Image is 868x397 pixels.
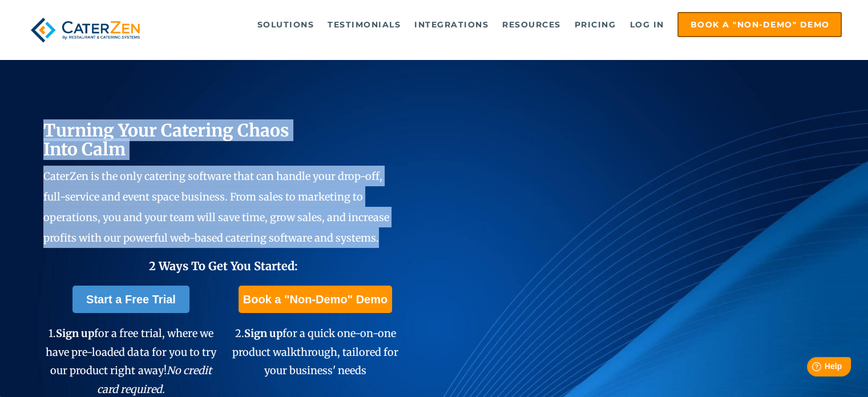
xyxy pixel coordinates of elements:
[46,327,216,395] span: 1. for a free trial, where we have pre-loaded data for you to try our product right away!
[322,13,406,36] a: Testimonials
[409,13,494,36] a: Integrations
[165,12,842,37] div: Navigation Menu
[148,259,297,273] span: 2 Ways To Get You Started:
[239,286,392,313] a: Book a "Non-Demo" Demo
[43,170,389,244] span: CaterZen is the only catering software that can handle your drop-off, full-service and event spac...
[624,13,669,36] a: Log in
[232,327,398,377] span: 2. for a quick one-on-one product walkthrough, tailored for your business' needs
[252,13,320,36] a: Solutions
[766,352,855,384] iframe: Help widget launcher
[97,364,212,395] em: No credit card required.
[56,327,94,340] span: Sign up
[43,119,289,160] span: Turning Your Catering Chaos Into Calm
[26,12,145,48] img: caterzen
[569,13,622,36] a: Pricing
[72,286,189,313] a: Start a Free Trial
[677,12,842,37] a: Book a "Non-Demo" Demo
[496,13,567,36] a: Resources
[244,327,282,340] span: Sign up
